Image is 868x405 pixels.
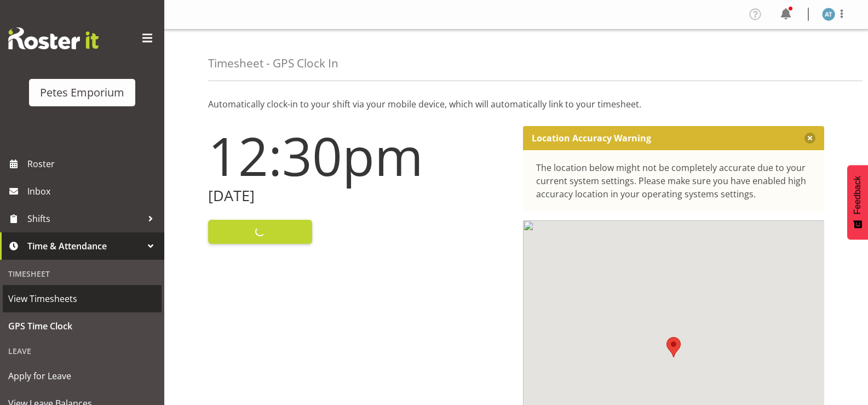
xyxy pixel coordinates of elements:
[3,312,162,340] a: GPS Time Clock
[208,126,510,185] h1: 12:30pm
[804,133,815,144] button: Close message
[208,187,510,204] h2: [DATE]
[822,8,835,21] img: alex-micheal-taniwha5364.jpg
[27,156,159,172] span: Roster
[208,57,338,70] h4: Timesheet - GPS Clock In
[3,263,162,285] div: Timesheet
[27,210,142,227] span: Shifts
[532,133,651,144] p: Location Accuracy Warning
[27,238,142,254] span: Time & Attendance
[8,318,156,334] span: GPS Time Clock
[8,27,99,49] img: Rosterit website logo
[847,165,868,239] button: Feedback - Show survey
[8,290,156,307] span: View Timesheets
[3,285,162,312] a: View Timesheets
[27,183,159,199] span: Inbox
[8,368,156,384] span: Apply for Leave
[208,98,824,111] p: Automatically clock-in to your shift via your mobile device, which will automatically link to you...
[536,161,812,201] div: The location below might not be completely accurate due to your current system settings. Please m...
[853,176,863,214] span: Feedback
[3,340,162,362] div: Leave
[40,84,124,101] div: Petes Emporium
[3,362,162,390] a: Apply for Leave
